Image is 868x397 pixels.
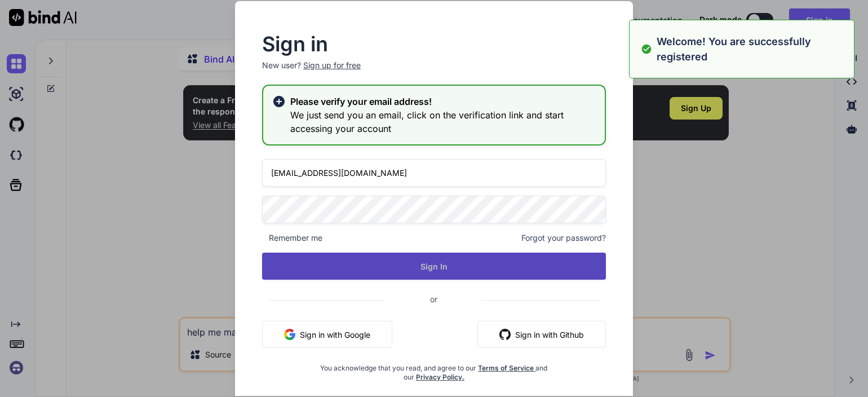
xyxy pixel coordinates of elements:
button: Sign in with Github [477,321,606,348]
h3: We just send you an email, click on the verification link and start accessing your account [290,108,596,135]
span: Forgot your password? [521,232,606,244]
img: google [284,329,295,340]
input: Login or Email [262,159,606,187]
img: github [499,329,511,340]
h2: Please verify your email address! [290,95,596,108]
img: alert [641,34,652,64]
div: You acknowledge that you read, and agree to our and our [320,357,549,382]
a: Privacy Policy. [416,373,464,381]
button: Sign in with Google [262,321,392,348]
h2: Sign in [262,35,606,53]
div: Sign up for free [303,60,361,71]
button: Sign In [262,253,606,280]
span: Remember me [262,232,322,244]
a: Terms of Service [478,364,535,372]
p: New user? [262,60,606,85]
span: or [385,285,482,313]
p: Welcome! You are successfully registered [657,34,847,64]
